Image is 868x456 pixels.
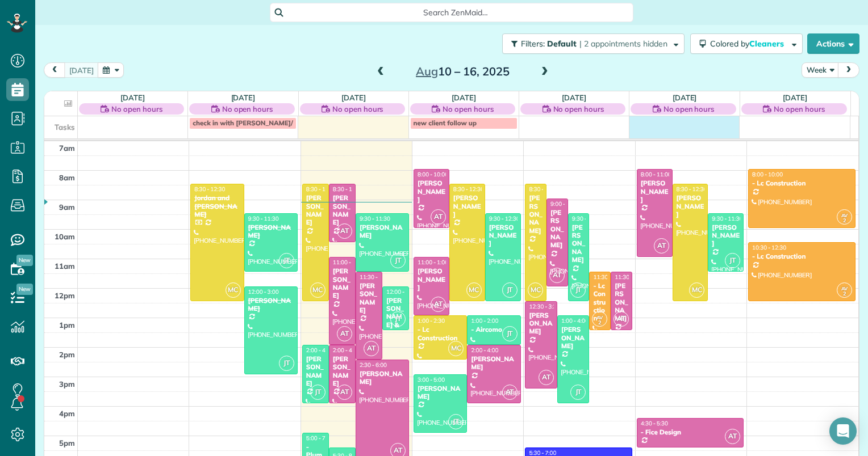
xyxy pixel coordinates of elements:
span: No open hours [111,103,162,115]
span: JT [725,253,740,268]
a: [DATE] [562,93,586,102]
span: New [16,255,33,266]
div: - Aircomo [470,326,517,333]
span: New [16,284,33,295]
button: Week [802,62,839,78]
small: 2 [837,289,852,299]
div: [PERSON_NAME] [640,179,669,204]
span: 12pm [55,291,75,300]
span: 11:30 - 1:30 [593,273,624,281]
div: [PERSON_NAME] [528,194,543,235]
span: AT [614,311,629,327]
span: 11:00 - 1:00 [418,259,448,266]
span: 3:00 - 5:00 [418,376,445,383]
div: [PERSON_NAME] [332,355,352,388]
span: 2pm [59,350,75,359]
span: No open hours [332,103,383,115]
span: 12:30 - 3:30 [529,303,560,310]
button: Actions [807,33,859,54]
span: MC [310,282,325,298]
span: Cleaners [749,39,786,49]
span: 3pm [59,379,75,389]
div: [PERSON_NAME] [248,223,294,240]
div: - Lc Construction [417,326,464,342]
div: [PERSON_NAME] [470,355,517,371]
span: 8:30 - 12:30 [306,185,337,193]
div: [PERSON_NAME] [676,194,705,218]
small: 2 [837,216,852,226]
span: AT [337,385,352,400]
span: MC [226,282,241,298]
a: Filters: Default | 2 appointments hidden [496,33,685,54]
button: prev [44,62,65,78]
h2: 10 – 16, 2025 [391,65,533,78]
div: [PERSON_NAME] [417,179,446,204]
span: check in with [PERSON_NAME]/[PERSON_NAME] [193,119,348,127]
div: - Fice Design [640,428,740,436]
span: Aug [416,64,438,78]
div: [PERSON_NAME] [614,282,629,323]
div: [PERSON_NAME] [571,223,586,264]
span: AT [502,385,518,400]
span: 8:00 - 10:00 [752,171,783,178]
span: JT [279,356,294,371]
button: next [838,62,859,78]
span: 2:30 - 6:00 [360,361,387,369]
div: [PERSON_NAME] [489,223,518,248]
div: - Lc Construction [752,179,852,187]
div: [PERSON_NAME] [332,194,352,227]
div: [PERSON_NAME] [417,267,446,292]
span: 8:30 - 12:30 [677,185,707,193]
span: JT [502,282,518,298]
div: [PERSON_NAME] [306,355,325,388]
span: No open hours [553,103,604,115]
span: 8:30 - 12:30 [529,185,560,193]
span: 8:30 - 12:30 [453,185,484,193]
a: [DATE] [341,93,366,102]
span: No open hours [222,103,273,115]
div: [PERSON_NAME] [453,194,482,218]
span: 5pm [59,438,75,447]
span: JT [502,326,518,341]
button: Filters: Default | 2 appointments hidden [502,33,685,54]
span: JT [570,282,586,298]
span: 8:00 - 11:00 [641,171,671,178]
span: JT [448,414,464,429]
span: No open hours [774,103,825,115]
span: 11am [55,261,75,271]
span: JT [390,311,406,327]
div: [PERSON_NAME] [359,282,379,315]
div: [PERSON_NAME] [359,223,406,240]
span: 8:30 - 10:30 [333,185,364,193]
span: JT [310,385,325,400]
span: MC [528,282,543,298]
span: No open hours [443,103,494,115]
small: 2 [592,318,607,328]
span: No open hours [663,103,715,115]
span: 9am [59,202,75,212]
span: 8am [59,173,75,182]
span: 7am [59,143,75,153]
span: 1:00 - 2:00 [471,317,498,324]
span: Default [547,39,577,49]
span: 9:30 - 11:30 [712,215,742,222]
button: Colored byCleaners [690,33,803,54]
div: [PHONE_NUMBER] [470,336,517,352]
span: 10:30 - 12:30 [752,244,786,251]
div: [PERSON_NAME] [550,209,565,250]
span: AV [596,314,603,320]
span: 9:00 - 12:00 [550,200,581,208]
div: [PERSON_NAME] [332,267,352,300]
span: 4:30 - 5:30 [641,420,668,427]
span: 2:00 - 4:00 [306,347,333,354]
span: 9:30 - 12:30 [489,215,520,222]
span: 11:30 - 1:30 [615,273,645,281]
a: [DATE] [120,93,145,102]
span: 4pm [59,409,75,418]
span: new client follow up [414,119,477,127]
span: 9:30 - 12:30 [572,215,603,222]
span: 2:00 - 4:00 [333,347,360,354]
span: 8:00 - 10:00 [418,171,448,178]
span: AV [841,285,848,292]
button: [DATE] [64,62,99,78]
